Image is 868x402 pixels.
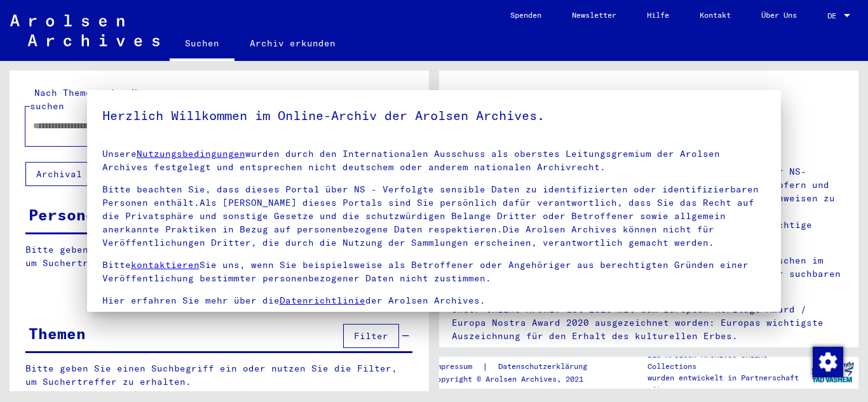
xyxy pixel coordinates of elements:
p: Bitte Sie uns, wenn Sie beispielsweise als Betroffener oder Angehöriger aus berechtigten Gründen ... [102,258,766,285]
a: Nutzungsbedingungen [137,148,245,159]
p: Bitte beachten Sie, dass dieses Portal über NS - Verfolgte sensible Daten zu identifizierten oder... [102,183,766,250]
p: Unsere wurden durch den Internationalen Ausschuss als oberstes Leitungsgremium der Arolsen Archiv... [102,147,766,174]
h5: Herzlich Willkommen im Online-Archiv der Arolsen Archives. [102,105,766,126]
a: Datenrichtlinie [280,295,365,306]
div: Zustimmung ändern [812,346,843,377]
p: Hier erfahren Sie mehr über die der Arolsen Archives. [102,294,766,307]
img: Zustimmung ändern [813,347,843,377]
a: kontaktieren [131,259,200,271]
